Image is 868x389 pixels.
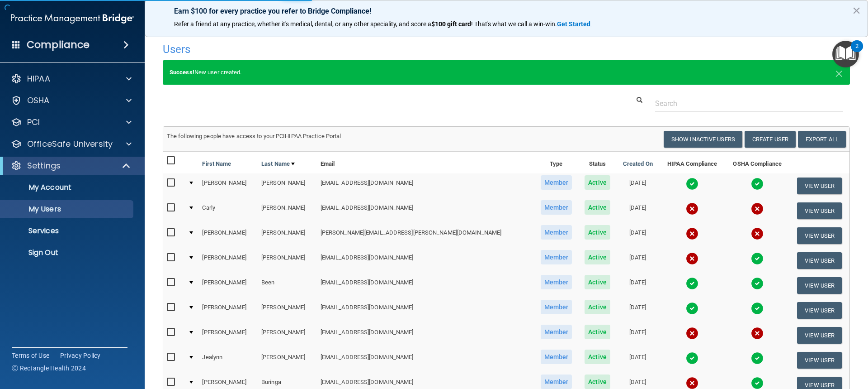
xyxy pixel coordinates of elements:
[686,202,698,215] img: cross.ca9f0e7f.svg
[258,173,317,198] td: [PERSON_NAME]
[317,198,534,223] td: [EMAIL_ADDRESS][DOMAIN_NAME]
[27,38,90,51] h4: Compliance
[541,350,572,364] span: Member
[686,352,698,365] img: tick.e7d51cea.svg
[6,226,129,235] p: Services
[541,175,572,190] span: Member
[557,20,592,28] a: Get Started
[616,223,659,248] td: [DATE]
[11,95,132,106] a: OSHA
[616,273,659,298] td: [DATE]
[170,69,194,76] strong: Success!
[198,348,258,373] td: Jealynn
[11,10,134,28] img: PMB logo
[174,7,839,15] p: Earn $100 for every practice you refer to Bridge Compliance!
[751,327,764,340] img: cross.ca9f0e7f.svg
[258,298,317,323] td: [PERSON_NAME]
[616,173,659,198] td: [DATE]
[11,117,132,128] a: PCI
[541,375,572,389] span: Member
[585,375,610,389] span: Active
[686,252,698,265] img: cross.ca9f0e7f.svg
[27,95,50,106] p: OSHA
[751,202,764,215] img: cross.ca9f0e7f.svg
[798,131,846,148] a: Export All
[27,139,113,149] p: OfficeSafe University
[198,248,258,273] td: [PERSON_NAME]
[534,152,579,173] th: Type
[585,350,610,364] span: Active
[163,60,850,85] div: New user created.
[174,20,431,28] span: Refer a friend at any practice, whether it's medical, dental, or any other speciality, and score a
[6,248,129,257] p: Sign Out
[664,131,742,148] button: Show Inactive Users
[471,20,557,28] span: ! That's what we call a win-win.
[198,273,258,298] td: [PERSON_NAME]
[167,133,341,139] span: The following people have access to your PCIHIPAA Practice Portal
[797,227,842,244] button: View User
[317,152,534,173] th: Email
[431,20,471,28] strong: $100 gift card
[27,73,50,84] p: HIPAA
[317,223,534,248] td: [PERSON_NAME][EMAIL_ADDRESS][PERSON_NAME][DOMAIN_NAME]
[317,348,534,373] td: [EMAIL_ADDRESS][DOMAIN_NAME]
[655,95,843,112] input: Search
[11,139,132,149] a: OfficeSafe University
[261,158,295,169] a: Last Name
[797,277,842,294] button: View User
[27,117,40,128] p: PCI
[317,273,534,298] td: [EMAIL_ADDRESS][DOMAIN_NAME]
[585,200,610,215] span: Active
[258,198,317,223] td: [PERSON_NAME]
[797,252,842,269] button: View User
[258,348,317,373] td: [PERSON_NAME]
[258,248,317,273] td: [PERSON_NAME]
[202,158,231,169] a: First Name
[585,325,610,339] span: Active
[541,300,572,314] span: Member
[585,250,610,264] span: Active
[686,327,698,340] img: cross.ca9f0e7f.svg
[60,351,101,360] a: Privacy Policy
[198,323,258,348] td: [PERSON_NAME]
[797,202,842,219] button: View User
[852,3,861,18] button: Close
[258,223,317,248] td: [PERSON_NAME]
[835,63,843,82] span: ×
[751,178,764,190] img: tick.e7d51cea.svg
[27,160,61,171] p: Settings
[686,178,698,190] img: tick.e7d51cea.svg
[745,131,796,148] button: Create User
[258,273,317,298] td: Been
[541,275,572,289] span: Member
[797,327,842,344] button: View User
[797,352,842,369] button: View User
[797,178,842,194] button: View User
[855,46,859,58] div: 2
[585,275,610,289] span: Active
[616,348,659,373] td: [DATE]
[585,300,610,314] span: Active
[751,227,764,240] img: cross.ca9f0e7f.svg
[317,298,534,323] td: [EMAIL_ADDRESS][DOMAIN_NAME]
[686,227,698,240] img: cross.ca9f0e7f.svg
[163,43,558,55] h4: Users
[616,323,659,348] td: [DATE]
[317,173,534,198] td: [EMAIL_ADDRESS][DOMAIN_NAME]
[11,73,132,84] a: HIPAA
[659,152,725,173] th: HIPAA Compliance
[725,152,789,173] th: OSHA Compliance
[198,198,258,223] td: Carly
[751,302,764,315] img: tick.e7d51cea.svg
[751,277,764,290] img: tick.e7d51cea.svg
[541,225,572,240] span: Member
[686,277,698,290] img: tick.e7d51cea.svg
[623,158,653,169] a: Created On
[198,223,258,248] td: [PERSON_NAME]
[557,20,590,28] strong: Get Started
[616,248,659,273] td: [DATE]
[317,248,534,273] td: [EMAIL_ADDRESS][DOMAIN_NAME]
[317,323,534,348] td: [EMAIL_ADDRESS][DOMAIN_NAME]
[835,67,843,78] button: Close
[198,173,258,198] td: [PERSON_NAME]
